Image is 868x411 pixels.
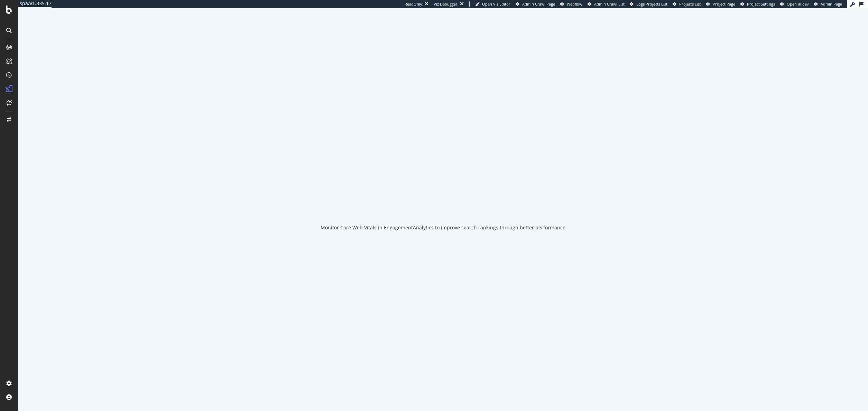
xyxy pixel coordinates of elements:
span: Project Page [713,1,735,7]
a: Admin Page [814,1,842,7]
a: Webflow [560,1,582,7]
span: Logs Projects List [636,1,667,7]
a: Logs Projects List [630,1,667,7]
span: Webflow [567,1,582,7]
a: Admin Crawl List [588,1,625,7]
span: Open Viz Editor [482,1,510,7]
a: Project Settings [740,1,775,7]
span: Open in dev [787,1,809,7]
div: animation [418,188,468,213]
a: Projects List [673,1,701,7]
span: Admin Page [821,1,842,7]
a: Project Page [706,1,735,7]
a: Admin Crawl Page [516,1,555,7]
a: Open Viz Editor [475,1,510,7]
a: Open in dev [780,1,809,7]
span: Projects List [679,1,701,7]
span: Admin Crawl List [594,1,625,7]
div: Viz Debugger: [434,1,459,7]
div: Monitor Core Web Vitals in EngagementAnalytics to improve search rankings through better performance [321,224,565,231]
div: ReadOnly: [405,1,423,7]
span: Project Settings [747,1,775,7]
span: Admin Crawl Page [522,1,555,7]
